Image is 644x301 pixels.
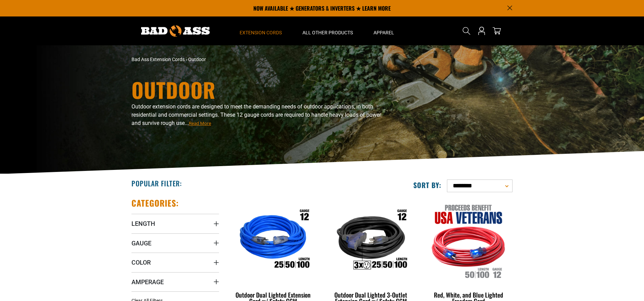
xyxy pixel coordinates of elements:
[363,16,404,45] summary: Apparel
[131,56,382,63] nav: breadcrumbs
[461,25,472,36] summary: Search
[131,198,179,208] h2: Categories:
[131,258,151,266] span: Color
[189,121,211,126] span: Read More
[131,239,151,247] span: Gauge
[141,25,210,37] img: Bad Ass Extension Cords
[230,201,317,280] img: Outdoor Dual Lighted Extension Cord w/ Safety CGM
[131,103,381,126] span: Outdoor extension cords are designed to meet the demanding needs of outdoor applications, in both...
[131,220,155,228] span: Length
[327,201,414,280] img: Outdoor Dual Lighted 3-Outlet Extension Cord w/ Safety CGM
[131,57,185,62] a: Bad Ass Extension Cords
[373,30,394,36] span: Apparel
[425,201,512,280] img: Red, White, and Blue Lighted Freedom Cord
[131,233,219,253] summary: Gauge
[131,214,219,233] summary: Length
[229,16,292,45] summary: Extension Cords
[131,278,164,286] span: Amperage
[302,30,353,36] span: All Other Products
[131,272,219,291] summary: Amperage
[188,57,206,62] span: Outdoor
[292,16,363,45] summary: All Other Products
[240,30,282,36] span: Extension Cords
[131,79,382,100] h1: Outdoor
[131,179,182,188] h2: Popular Filter:
[413,181,441,189] label: Sort by:
[131,253,219,272] summary: Color
[186,57,187,62] span: ›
